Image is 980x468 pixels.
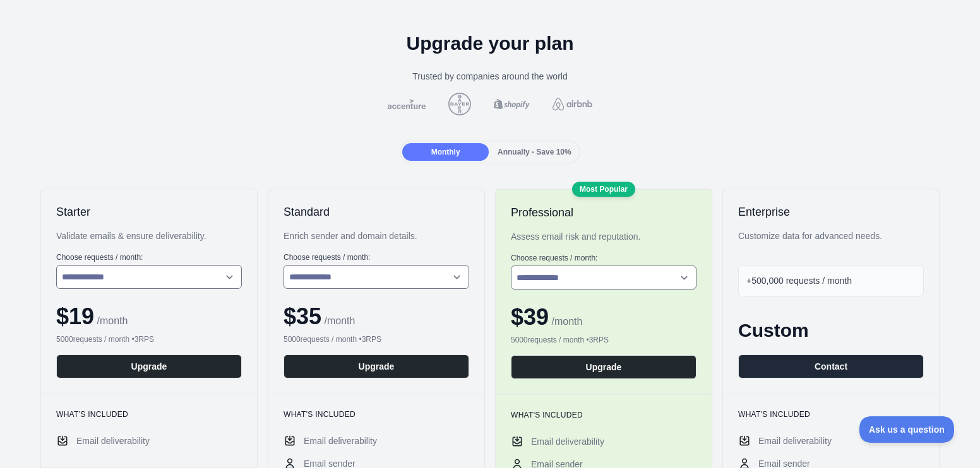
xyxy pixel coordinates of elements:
h2: Professional [511,205,696,220]
label: Choose requests / month: [511,253,696,263]
h2: Standard [284,204,469,219]
label: Choose requests / month: [284,252,469,262]
h2: Enterprise [738,204,924,219]
iframe: Toggle Customer Support [859,416,955,443]
div: Enrich sender and domain details. [284,230,469,242]
div: Assess email risk and reputation. [511,230,696,243]
div: Customize data for advanced needs. [738,230,924,242]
